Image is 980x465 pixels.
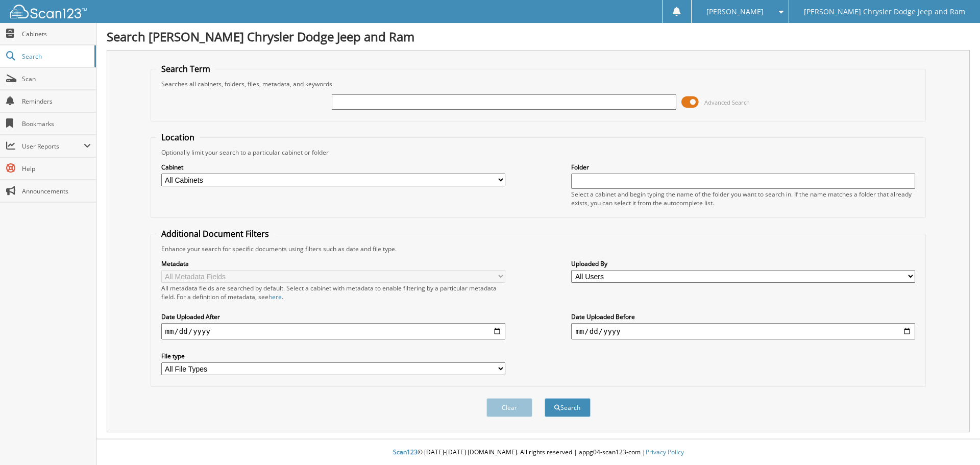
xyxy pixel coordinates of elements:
label: Uploaded By [571,259,915,268]
span: Reminders [22,97,91,106]
span: User Reports [22,142,84,151]
div: Searches all cabinets, folders, files, metadata, and keywords [156,80,921,88]
span: [PERSON_NAME] [706,9,764,15]
legend: Additional Document Filters [156,228,274,239]
label: Date Uploaded After [161,312,505,321]
legend: Location [156,132,200,143]
label: Metadata [161,259,505,268]
div: All metadata fields are searched by default. Select a cabinet with metadata to enable filtering b... [161,284,505,301]
span: Cabinets [22,30,91,38]
span: Advanced Search [704,99,750,106]
legend: Search Term [156,63,215,75]
input: end [571,323,915,339]
h1: Search [PERSON_NAME] Chrysler Dodge Jeep and Ram [107,28,970,45]
img: scan123-logo-white.svg [10,5,87,18]
span: Help [22,164,91,173]
iframe: Chat Widget [929,416,980,465]
div: Select a cabinet and begin typing the name of the folder you want to search in. If the name match... [571,190,915,207]
span: Scan [22,75,91,83]
button: Search [545,398,591,417]
div: Optionally limit your search to a particular cabinet or folder [156,148,921,157]
span: Announcements [22,187,91,195]
label: Cabinet [161,163,505,172]
a: Privacy Policy [646,448,684,456]
input: start [161,323,505,339]
div: © [DATE]-[DATE] [DOMAIN_NAME]. All rights reserved | appg04-scan123-com | [96,440,980,465]
label: File type [161,352,505,360]
a: here [268,292,282,301]
label: Folder [571,163,915,172]
span: [PERSON_NAME] Chrysler Dodge Jeep and Ram [804,9,965,15]
span: Scan123 [393,448,418,456]
div: Enhance your search for specific documents using filters such as date and file type. [156,244,921,253]
span: Bookmarks [22,119,91,128]
button: Clear [486,398,532,417]
label: Date Uploaded Before [571,312,915,321]
span: Search [22,52,89,61]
